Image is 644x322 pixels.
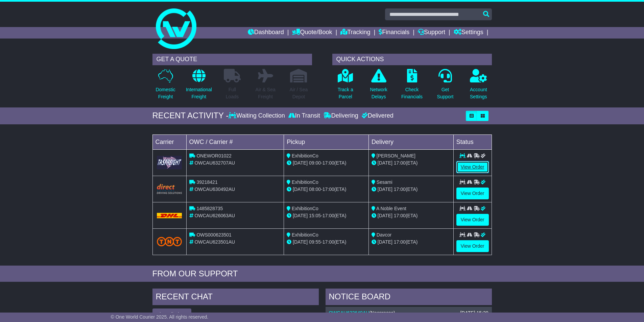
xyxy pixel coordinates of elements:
[338,86,353,100] p: Track a Parcel
[224,86,241,100] p: Full Loads
[372,186,451,193] div: (ETA)
[378,213,392,218] span: [DATE]
[248,27,284,39] a: Dashboard
[456,188,489,199] a: View Order
[418,27,445,39] a: Support
[229,112,286,120] div: Waiting Collection
[337,69,354,104] a: Track aParcel
[196,179,217,185] span: 39218421
[152,111,229,121] div: RECENT ACTIVITY -
[287,239,366,246] div: - (ETA)
[293,213,308,218] span: [DATE]
[378,239,392,245] span: [DATE]
[186,86,212,100] p: International Freight
[293,187,308,192] span: [DATE]
[155,69,175,104] a: DomesticFreight
[194,187,235,192] span: OWCAU630492AU
[456,240,489,252] a: View Order
[394,160,406,166] span: 17:00
[401,86,423,100] p: Check Financials
[377,179,392,185] span: Sesami
[309,239,321,245] span: 09:55
[377,232,391,238] span: Davcor
[456,161,489,173] a: View Order
[156,86,175,100] p: Domestic Freight
[111,314,209,320] span: © One World Courier 2025. All rights reserved.
[309,160,321,166] span: 09:00
[309,213,321,218] span: 15:05
[292,179,318,185] span: ExhibitionCo
[157,213,182,218] img: DHL.png
[290,86,308,100] p: Air / Sea Depot
[196,153,231,158] span: ONEWOR01022
[287,112,322,120] div: In Transit
[309,187,321,192] span: 08:00
[293,239,308,245] span: [DATE]
[152,54,312,65] div: GET A QUOTE
[284,134,369,149] td: Pickup
[437,86,453,100] p: Get Support
[157,184,182,194] img: Direct.png
[372,239,451,246] div: (ETA)
[460,310,488,316] div: [DATE] 15:20
[256,86,276,100] p: Air & Sea Freight
[152,289,319,307] div: RECENT CHAT
[454,27,483,39] a: Settings
[186,134,284,149] td: OWC / Carrier #
[372,159,451,167] div: (ETA)
[152,308,191,320] button: View All Chats
[368,134,453,149] td: Delivery
[323,239,334,245] span: 17:00
[287,159,366,167] div: - (ETA)
[194,213,235,218] span: OWCAU626063AU
[378,187,392,192] span: [DATE]
[292,232,318,238] span: ExhibitionCo
[287,186,366,193] div: - (ETA)
[470,86,487,100] p: Account Settings
[376,206,406,211] span: A Noble Event
[194,160,235,166] span: OWCAU632707AU
[157,156,182,169] img: GetCarrierServiceLogo
[292,206,318,211] span: ExhibitionCo
[287,212,366,219] div: - (ETA)
[292,153,318,158] span: ExhibitionCo
[186,69,212,104] a: InternationalFreight
[401,69,423,104] a: CheckFinancials
[394,239,406,245] span: 17:00
[326,289,492,307] div: NOTICE BOARD
[394,213,406,218] span: 17:00
[329,310,488,316] div: ( )
[292,27,332,39] a: Quote/Book
[152,134,186,149] td: Carrier
[378,160,392,166] span: [DATE]
[340,27,370,39] a: Tracking
[360,112,393,120] div: Delivered
[371,310,393,316] span: Nespresso
[329,310,369,316] a: OWCAU632649AU
[372,212,451,219] div: (ETA)
[453,134,492,149] td: Status
[436,69,454,104] a: GetSupport
[332,54,492,65] div: QUICK ACTIONS
[394,187,406,192] span: 17:00
[196,206,223,211] span: 1485828735
[322,112,360,120] div: Delivering
[196,232,232,238] span: OWS000623501
[194,239,235,245] span: OWCAU623501AU
[370,86,387,100] p: Network Delays
[323,160,334,166] span: 17:00
[152,269,492,279] div: FROM OUR SUPPORT
[377,153,415,158] span: [PERSON_NAME]
[379,27,409,39] a: Financials
[323,187,334,192] span: 17:00
[323,213,334,218] span: 17:00
[470,69,487,104] a: AccountSettings
[456,214,489,226] a: View Order
[369,69,387,104] a: NetworkDelays
[293,160,308,166] span: [DATE]
[157,237,182,246] img: TNT_Domestic.png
